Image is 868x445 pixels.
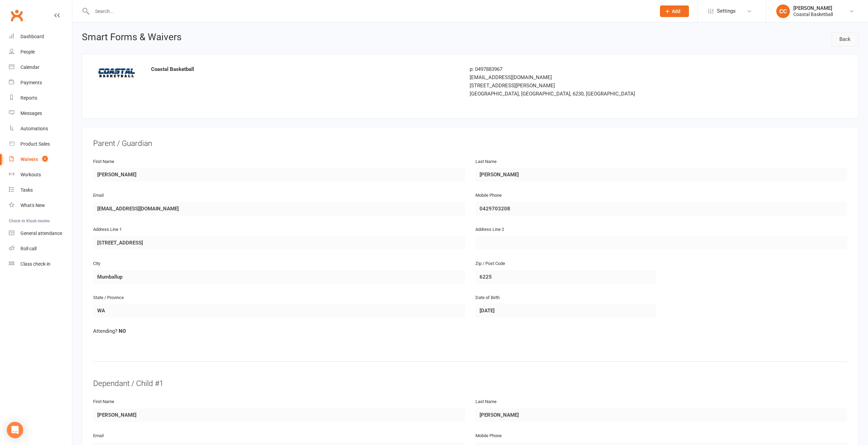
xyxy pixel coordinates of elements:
[475,432,502,440] label: Mobile Phone
[9,241,72,256] a: Roll call
[20,231,62,236] div: General attendance
[9,60,72,75] a: Calendar
[9,29,72,44] a: Dashboard
[9,152,72,167] a: Waivers 2
[475,158,497,165] label: Last Name
[475,226,504,233] label: Address Line 2
[832,32,858,46] a: Back
[90,6,651,16] input: Search...
[93,328,117,334] span: Attending?
[793,5,833,11] div: [PERSON_NAME]
[20,110,42,116] div: Messages
[20,203,45,208] div: What's New
[93,432,104,440] label: Email
[42,156,48,162] span: 2
[9,226,72,241] a: General attendance kiosk mode
[151,66,194,72] strong: Coastal Basketball
[475,398,497,405] label: Last Name
[9,90,72,106] a: Reports
[9,256,72,272] a: Class kiosk mode
[20,64,40,70] div: Calendar
[9,167,72,182] a: Workouts
[93,65,141,80] img: 74a5bf6d-d032-4320-b41c-aafd28c8ae70.png
[8,7,25,24] a: Clubworx
[20,261,50,267] div: Class check-in
[793,11,833,17] div: Coastal Basketball
[93,294,124,301] label: State / Province
[20,126,48,131] div: Automations
[93,260,100,267] label: City
[470,81,714,90] div: [STREET_ADDRESS][PERSON_NAME]
[20,246,36,251] div: Roll call
[475,294,500,301] label: Date of Birth
[93,138,847,149] div: Parent / Guardian
[9,121,72,136] a: Automations
[9,198,72,213] a: What's New
[7,422,23,438] div: Open Intercom Messenger
[776,4,790,18] div: CC
[9,182,72,198] a: Tasks
[672,9,680,14] span: Add
[93,398,114,405] label: First Name
[20,172,41,177] div: Workouts
[20,34,44,39] div: Dashboard
[82,32,181,44] h1: Smart Forms & Waivers
[93,158,114,165] label: First Name
[20,49,35,55] div: People
[470,73,714,81] div: [EMAIL_ADDRESS][DOMAIN_NAME]
[475,260,505,267] label: Zip / Post Code
[20,157,38,162] div: Waivers
[475,192,502,199] label: Mobile Phone
[119,328,126,334] strong: NO
[9,106,72,121] a: Messages
[20,95,37,101] div: Reports
[93,226,122,233] label: Address Line 1
[717,3,736,19] span: Settings
[9,44,72,60] a: People
[93,192,104,199] label: Email
[20,141,50,147] div: Product Sales
[660,5,689,17] button: Add
[470,90,714,98] div: [GEOGRAPHIC_DATA], [GEOGRAPHIC_DATA], 6230, [GEOGRAPHIC_DATA]
[470,65,714,73] div: p: 0497883967
[9,75,72,90] a: Payments
[93,378,847,389] div: Dependant / Child #1
[20,80,42,85] div: Payments
[9,136,72,152] a: Product Sales
[20,187,33,193] div: Tasks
